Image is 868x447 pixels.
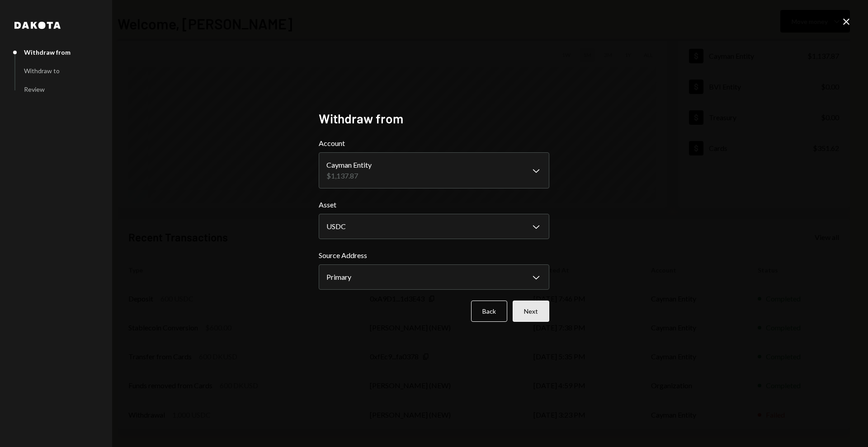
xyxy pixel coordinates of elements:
div: Withdraw from [24,48,71,56]
label: Asset [319,199,549,210]
button: Source Address [319,264,549,290]
h2: Withdraw from [319,110,549,127]
button: Back [471,301,507,322]
label: Account [319,138,549,149]
div: Withdraw to [24,67,60,75]
button: Account [319,152,549,188]
label: Source Address [319,250,549,261]
button: Asset [319,214,549,239]
div: Review [24,85,45,93]
button: Next [513,301,549,322]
